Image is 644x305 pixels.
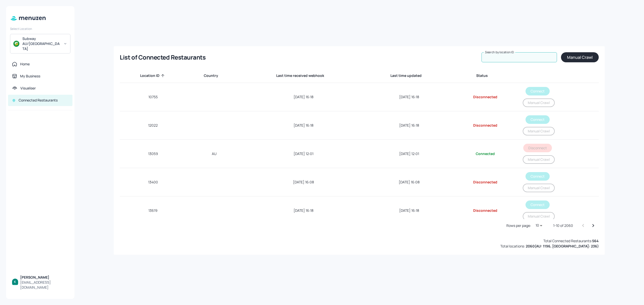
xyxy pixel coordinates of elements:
[533,222,545,229] div: 10
[365,83,454,111] td: [DATE] 16:18
[243,111,365,140] td: [DATE] 16:18
[243,140,365,168] td: [DATE] 12:01
[20,74,40,79] div: My Business
[243,168,365,196] td: [DATE] 16:08
[365,168,454,196] td: [DATE] 16:08
[10,27,70,31] div: Select Location
[458,94,513,99] div: Disconnected
[12,279,18,285] img: ACg8ocKBIlbXoTTzaZ8RZ_0B6YnoiWvEjOPx6MQW7xFGuDwnGH3hbQ=s96-c
[523,155,555,164] button: Manual Crawl
[365,140,454,168] td: [DATE] 12:01
[120,168,186,196] td: 13400
[120,196,186,225] td: 13619
[22,36,60,51] div: Subway AU/[GEOGRAPHIC_DATA]
[20,275,68,280] div: [PERSON_NAME]
[526,172,550,181] button: Connect
[365,111,454,140] td: [DATE] 16:18
[140,73,166,79] span: Location ID
[523,127,555,135] button: Manual Crawl
[276,73,331,79] span: Last time received webhook
[204,73,225,79] span: Country
[20,86,36,91] div: Visualiser
[523,144,552,152] button: Disconnect
[523,98,555,107] button: Manual Crawl
[120,111,186,140] td: 12022
[243,196,365,225] td: [DATE] 16:18
[526,115,550,124] button: Connect
[588,221,598,231] button: Go to next page
[365,196,454,225] td: [DATE] 16:18
[458,151,513,156] div: Connected
[458,208,513,213] div: Disconnected
[20,62,30,67] div: Home
[506,223,531,228] p: Rows per page:
[543,238,599,243] div: Total Connected Restaurants:
[523,184,555,192] button: Manual Crawl
[390,73,428,79] span: Last time updated
[120,83,186,111] td: 10755
[243,83,365,111] td: [DATE] 16:18
[526,244,599,248] b: 2060 ( AU: 1196, [GEOGRAPHIC_DATA]: 236 )
[120,53,206,61] div: List of Connected Restaurants
[592,238,599,243] b: 564
[13,41,19,47] img: avatar
[561,52,599,62] button: Manual Crawl
[458,180,513,185] div: Disconnected
[19,98,58,103] div: Connected Restaurants
[553,223,573,228] p: 1-10 of 2060
[526,87,550,95] button: Connect
[485,50,514,54] label: Search by location ID
[526,200,550,209] button: Connect
[186,140,243,168] td: AU
[500,243,599,249] div: Total locations:
[20,280,68,290] div: [EMAIL_ADDRESS][DOMAIN_NAME]
[523,212,555,221] button: Manual Crawl
[458,123,513,128] div: Disconnected
[120,140,186,168] td: 13059
[476,73,494,79] span: Status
